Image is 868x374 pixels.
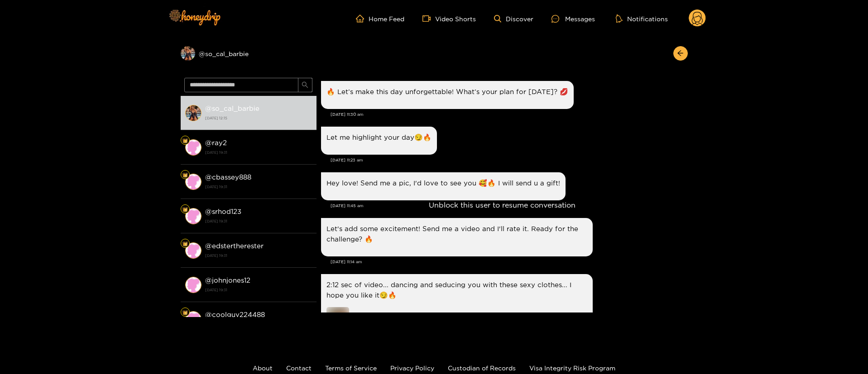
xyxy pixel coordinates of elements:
button: Notifications [613,14,671,23]
img: Fan Level [182,138,188,143]
strong: @ ray2 [205,139,227,147]
img: conversation [185,208,201,224]
img: Fan Level [182,310,188,315]
a: About [253,365,273,371]
a: Terms of Service [325,365,377,371]
div: Unblock this user to resume conversation [317,74,688,336]
button: search [298,78,312,92]
strong: @ coolguy224488 [205,311,265,318]
strong: [DATE] 12:15 [205,114,312,122]
strong: [DATE] 19:31 [205,217,312,225]
a: Contact [286,365,312,371]
span: video-camera [422,14,435,23]
img: conversation [185,174,201,190]
a: Visa Integrity Risk Program [529,365,615,371]
img: conversation [185,277,201,293]
strong: [DATE] 19:31 [205,183,312,191]
a: Discover [494,15,533,23]
img: Fan Level [182,241,188,246]
img: Fan Level [182,172,188,178]
span: arrow-left [677,50,684,57]
strong: @ cbassey888 [205,173,251,181]
a: Privacy Policy [390,365,434,371]
img: conversation [185,105,201,121]
a: Home Feed [356,14,404,23]
button: arrow-left [673,46,688,61]
div: Messages [551,14,595,24]
a: Video Shorts [422,14,476,23]
img: Fan Level [182,207,188,212]
img: conversation [185,311,201,327]
strong: [DATE] 19:31 [205,286,312,294]
strong: @ edstertherester [205,242,264,250]
strong: @ johnjones12 [205,276,250,284]
div: @so_cal_barbie [181,46,317,61]
img: conversation [185,139,201,156]
strong: @ so_cal_barbie [205,104,259,112]
strong: [DATE] 19:31 [205,148,312,156]
a: Custodian of Records [448,365,516,371]
strong: [DATE] 19:31 [205,251,312,260]
span: search [302,81,308,89]
strong: @ srhod123 [205,208,241,215]
img: conversation [185,242,201,259]
span: home [356,14,369,23]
